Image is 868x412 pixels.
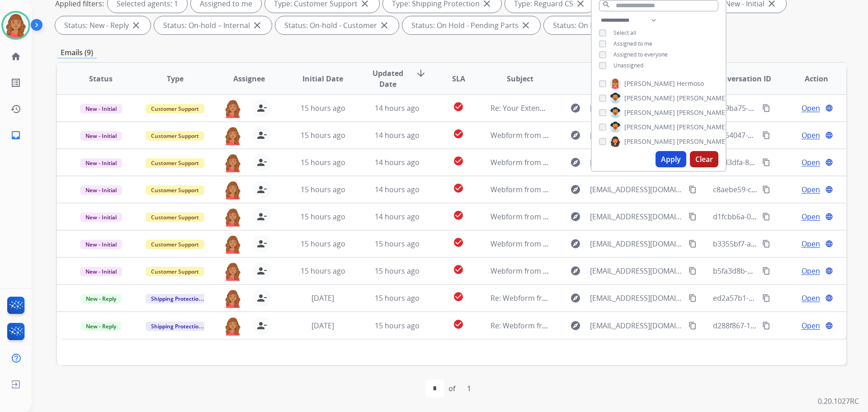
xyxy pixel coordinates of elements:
[491,185,695,194] span: Webform from [EMAIL_ADDRESS][DOMAIN_NAME] on [DATE]
[311,293,334,303] span: [DATE]
[713,293,852,303] span: ed2a57b1-4888-4245-aa01-6076ecfd072b
[224,180,242,199] img: agent-avatar
[453,264,464,275] mat-icon: check_circle
[590,265,683,276] span: [EMAIL_ADDRESS][DOMAIN_NAME]
[677,79,704,88] span: Hermoso
[802,238,820,249] span: Open
[453,183,464,194] mat-icon: check_circle
[689,240,697,248] mat-icon: content_copy
[453,237,464,248] mat-icon: check_circle
[154,16,272,34] div: Status: On-hold – Internal
[379,20,390,31] mat-icon: close
[544,16,665,34] div: Status: On Hold - Servicers
[602,0,610,9] mat-icon: search
[80,185,122,195] span: New - Initial
[224,289,242,308] img: agent-avatar
[762,158,770,166] mat-icon: content_copy
[689,267,697,275] mat-icon: content_copy
[224,208,242,227] img: agent-avatar
[415,68,426,79] mat-icon: arrow_downward
[10,104,21,114] mat-icon: history
[825,240,833,248] mat-icon: language
[55,16,151,34] div: Status: New - Reply
[825,267,833,275] mat-icon: language
[80,213,122,222] span: New - Initial
[590,157,683,168] span: [EMAIL_ADDRESS][DOMAIN_NAME]
[825,213,833,221] mat-icon: language
[590,211,683,222] span: [EMAIL_ADDRESS][DOMAIN_NAME]
[256,103,267,114] mat-icon: person_remove
[57,47,97,58] p: Emails (9)
[375,321,420,331] span: 15 hours ago
[570,238,581,249] mat-icon: explore
[570,103,581,114] mat-icon: explore
[689,322,697,330] mat-icon: content_copy
[590,293,683,303] span: [EMAIL_ADDRESS][DOMAIN_NAME]
[452,73,465,84] span: SLA
[802,211,820,222] span: Open
[491,239,695,249] span: Webform from [EMAIL_ADDRESS][DOMAIN_NAME] on [DATE]
[80,104,122,114] span: New - Initial
[802,184,820,195] span: Open
[491,321,708,331] span: Re: Webform from [EMAIL_ADDRESS][DOMAIN_NAME] on [DATE]
[3,13,28,38] img: avatar
[762,104,770,112] mat-icon: content_copy
[825,158,833,166] mat-icon: language
[491,293,708,303] span: Re: Webform from [EMAIL_ADDRESS][DOMAIN_NAME] on [DATE]
[89,73,113,84] span: Status
[624,123,675,132] span: [PERSON_NAME]
[825,104,833,112] mat-icon: language
[146,213,204,222] span: Customer Support
[224,317,242,336] img: agent-avatar
[677,137,727,146] span: [PERSON_NAME]
[448,383,455,394] div: of
[762,213,770,221] mat-icon: content_copy
[80,322,122,331] span: New - Reply
[825,131,833,139] mat-icon: language
[301,185,345,194] span: 15 hours ago
[460,379,478,398] div: 1
[613,62,643,69] span: Unassigned
[80,158,122,168] span: New - Initial
[375,293,420,303] span: 15 hours ago
[624,79,675,88] span: [PERSON_NAME]
[301,157,345,167] span: 15 hours ago
[491,103,587,113] span: Re: Your Extend Virtual Card
[825,185,833,194] mat-icon: language
[713,73,771,84] span: Conversation ID
[590,238,683,249] span: [EMAIL_ADDRESS][DOMAIN_NAME]
[301,212,345,222] span: 15 hours ago
[256,238,267,249] mat-icon: person_remove
[256,293,267,303] mat-icon: person_remove
[570,184,581,195] mat-icon: explore
[713,321,850,331] span: d288f867-1db7-412d-a504-c27f16225918
[375,130,420,140] span: 14 hours ago
[375,103,420,113] span: 14 hours ago
[301,103,345,113] span: 15 hours ago
[10,77,21,88] mat-icon: list_alt
[825,294,833,302] mat-icon: language
[301,239,345,249] span: 15 hours ago
[507,73,533,84] span: Subject
[10,130,21,141] mat-icon: inbox
[713,185,852,194] span: c8aebe59-c1d5-46d9-a55d-97d00088fb0a
[590,130,683,141] span: [EMAIL_ADDRESS][DOMAIN_NAME]
[689,185,697,194] mat-icon: content_copy
[802,320,820,331] span: Open
[613,40,652,47] span: Assigned to me
[224,126,242,145] img: agent-avatar
[656,151,686,167] button: Apply
[570,130,581,141] mat-icon: explore
[762,294,770,302] mat-icon: content_copy
[802,103,820,114] span: Open
[624,94,675,103] span: [PERSON_NAME]
[772,63,846,95] th: Action
[590,184,683,195] span: [EMAIL_ADDRESS][DOMAIN_NAME]
[491,212,695,222] span: Webform from [EMAIL_ADDRESS][DOMAIN_NAME] on [DATE]
[570,320,581,331] mat-icon: explore
[256,130,267,141] mat-icon: person_remove
[491,157,695,167] span: Webform from [EMAIL_ADDRESS][DOMAIN_NAME] on [DATE]
[311,321,334,331] span: [DATE]
[570,157,581,168] mat-icon: explore
[762,267,770,275] mat-icon: content_copy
